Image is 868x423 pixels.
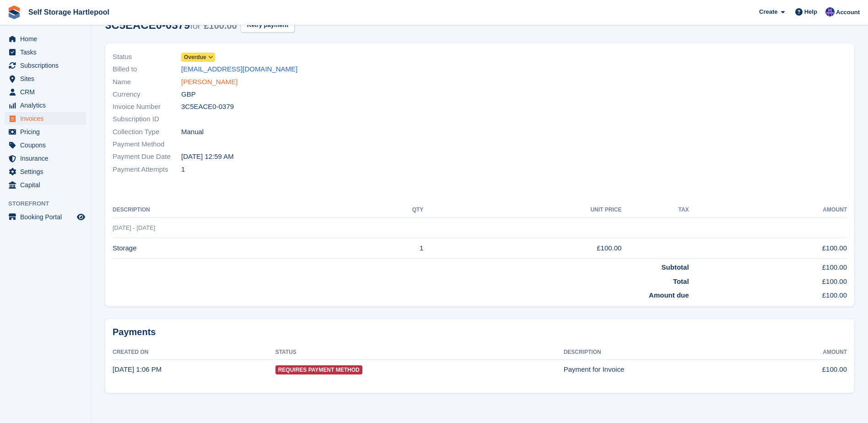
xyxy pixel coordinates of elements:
img: Sean Wood [825,7,835,16]
h2: Payments [113,326,847,338]
span: Manual [181,127,204,137]
time: 2025-07-30 23:59:59 UTC [181,152,234,162]
span: 3C5EACE0-0379 [181,102,234,112]
th: Status [275,345,564,360]
a: [PERSON_NAME] [181,77,237,87]
span: Home [20,33,75,45]
span: 1 [181,164,185,175]
a: Self Storage Hartlepool [25,5,113,20]
button: Retry payment [241,17,295,33]
a: menu [5,152,86,165]
span: Requires Payment Method [275,365,362,374]
span: Overdue [184,53,206,61]
span: Payment Attempts [113,164,181,175]
span: Collection Type [113,127,181,137]
a: Overdue [181,52,215,62]
a: [EMAIL_ADDRESS][DOMAIN_NAME] [181,64,297,75]
strong: Total [673,277,689,285]
span: Status [113,52,181,62]
span: Storefront [8,199,91,208]
a: menu [5,72,86,85]
span: Pricing [20,125,75,138]
th: Description [564,345,765,360]
a: menu [5,139,86,152]
span: Invoices [20,112,75,125]
span: Settings [20,165,75,178]
strong: Amount due [649,291,689,299]
span: Payment Due Date [113,152,181,162]
a: menu [5,211,86,223]
a: menu [5,99,86,112]
span: Sites [20,72,75,85]
span: Coupons [20,139,75,152]
span: CRM [20,86,75,98]
span: Help [804,7,817,16]
span: Tasks [20,46,75,59]
span: GBP [181,89,196,100]
span: Subscriptions [20,59,75,72]
td: £100.00 [689,238,847,259]
span: Invoice Number [113,102,181,112]
a: menu [5,112,86,125]
td: £100.00 [423,238,621,259]
span: Currency [113,89,181,100]
a: menu [5,179,86,191]
span: for [190,21,200,31]
td: £100.00 [689,273,847,287]
a: menu [5,86,86,98]
a: menu [5,33,86,45]
a: Preview store [75,211,86,222]
th: Created On [113,345,275,360]
a: menu [5,165,86,178]
span: Payment Method [113,139,181,150]
span: Billed to [113,64,181,75]
td: £100.00 [765,359,847,380]
th: Amount [765,345,847,360]
th: Tax [621,203,689,217]
time: 2025-07-30 12:06:58 UTC [113,365,162,373]
a: menu [5,59,86,72]
span: Subscription ID [113,114,181,125]
span: Booking Portal [20,211,75,223]
div: 3C5EACE0-0379 [105,19,237,31]
span: Analytics [20,99,75,112]
span: Capital [20,179,75,191]
span: Create [759,7,777,16]
span: Account [836,8,860,17]
span: [DATE] - [DATE] [113,224,155,231]
th: QTY [351,203,423,217]
th: Unit Price [423,203,621,217]
span: Insurance [20,152,75,165]
td: £100.00 [689,287,847,301]
a: menu [5,125,86,138]
img: stora-icon-8386f47178a22dfd0bd8f6a31ec36ba5ce8667c1dd55bd0f319d3a0aa187defe.svg [7,5,21,19]
a: menu [5,46,86,59]
td: 1 [351,238,423,259]
th: Amount [689,203,847,217]
strong: Subtotal [662,263,689,271]
td: Storage [113,238,351,259]
span: £100.00 [204,21,237,31]
span: Name [113,77,181,87]
td: £100.00 [689,259,847,273]
th: Description [113,203,351,217]
td: Payment for Invoice [564,359,765,380]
